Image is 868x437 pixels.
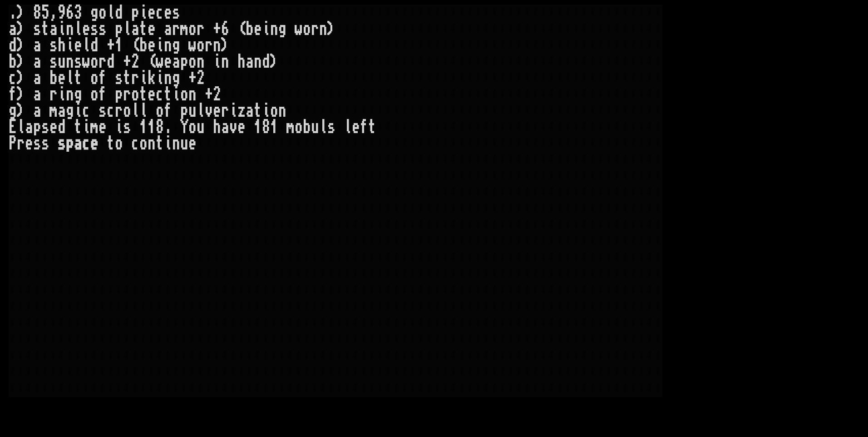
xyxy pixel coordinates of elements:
div: w [188,37,197,54]
div: r [17,135,25,152]
div: n [66,21,74,37]
div: i [262,21,270,37]
div: b [246,21,254,37]
div: 1 [115,37,123,54]
div: + [188,70,197,86]
div: a [246,103,254,119]
div: . [164,119,172,135]
div: z [237,103,246,119]
div: p [180,54,188,70]
div: n [254,54,262,70]
div: ) [221,37,229,54]
div: a [49,21,58,37]
div: ) [17,54,25,70]
div: t [74,119,82,135]
div: i [164,135,172,152]
div: 1 [254,119,262,135]
div: u [188,103,197,119]
div: s [172,5,180,21]
div: e [148,5,156,21]
div: p [180,103,188,119]
div: m [180,21,188,37]
div: o [303,21,311,37]
div: g [90,5,99,21]
div: p [66,135,74,152]
div: l [344,119,352,135]
div: n [319,21,327,37]
div: s [327,119,335,135]
div: e [90,135,99,152]
div: o [90,54,99,70]
div: c [9,70,17,86]
div: o [123,103,131,119]
div: i [58,21,66,37]
div: t [74,70,82,86]
div: o [188,54,197,70]
div: ) [17,103,25,119]
div: e [148,37,156,54]
div: b [9,54,17,70]
div: m [49,103,58,119]
div: l [123,21,131,37]
div: h [237,54,246,70]
div: r [123,86,131,103]
div: u [180,135,188,152]
div: l [131,103,139,119]
div: d [262,54,270,70]
div: s [33,21,41,37]
div: e [254,21,262,37]
div: o [188,21,197,37]
div: a [25,119,33,135]
div: i [229,103,237,119]
div: o [115,135,123,152]
div: t [123,70,131,86]
div: p [115,21,123,37]
div: b [303,119,311,135]
div: l [74,21,82,37]
div: a [33,103,41,119]
div: o [90,86,99,103]
div: ( [237,21,246,37]
div: f [9,86,17,103]
div: l [139,103,148,119]
div: g [74,86,82,103]
div: i [115,119,123,135]
div: b [139,37,148,54]
div: 5 [41,5,49,21]
div: w [82,54,90,70]
div: a [221,119,229,135]
div: a [131,21,139,37]
div: s [33,135,41,152]
div: n [66,54,74,70]
div: c [156,5,164,21]
div: m [286,119,295,135]
div: t [254,103,262,119]
div: r [49,86,58,103]
div: v [229,119,237,135]
div: g [66,103,74,119]
div: o [180,86,188,103]
div: h [213,119,221,135]
div: 3 [74,5,82,21]
div: s [99,21,107,37]
div: t [164,86,172,103]
div: 1 [148,119,156,135]
div: f [164,103,172,119]
div: l [319,119,327,135]
div: d [58,119,66,135]
div: u [58,54,66,70]
div: l [66,70,74,86]
div: + [123,54,131,70]
div: t [139,86,148,103]
div: 8 [33,5,41,21]
div: e [25,135,33,152]
div: w [295,21,303,37]
div: e [49,119,58,135]
div: o [295,119,303,135]
div: o [90,70,99,86]
div: p [131,5,139,21]
div: i [213,54,221,70]
div: 2 [197,70,205,86]
div: p [115,86,123,103]
div: i [262,103,270,119]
